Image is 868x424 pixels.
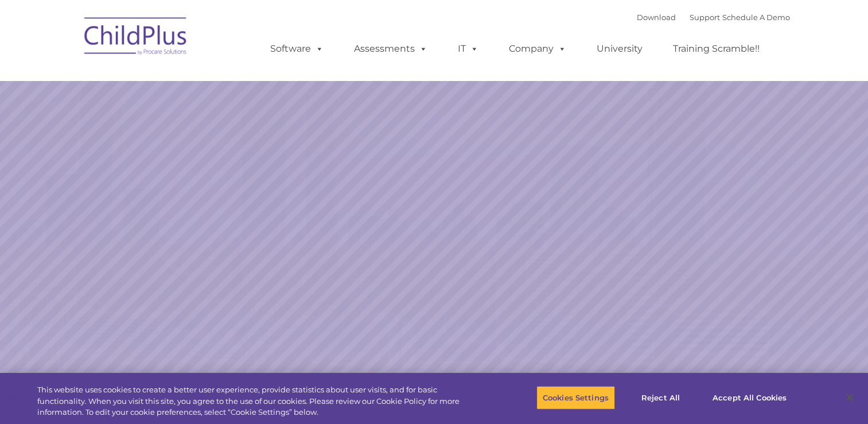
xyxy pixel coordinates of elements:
[497,37,578,60] a: Company
[79,9,193,67] img: ChildPlus by Procare Solutions
[637,13,790,22] font: |
[661,37,771,60] a: Training Scramble!!
[536,386,615,410] button: Cookies Settings
[706,386,793,410] button: Accept All Cookies
[342,37,439,60] a: Assessments
[837,385,862,410] button: Close
[637,13,676,22] a: Download
[37,384,477,418] div: This website uses cookies to create a better user experience, provide statistics about user visit...
[259,37,335,60] a: Software
[625,386,696,410] button: Reject All
[690,13,720,22] a: Support
[585,37,654,60] a: University
[590,259,735,298] a: Learn More
[722,13,790,22] a: Schedule A Demo
[446,37,490,60] a: IT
